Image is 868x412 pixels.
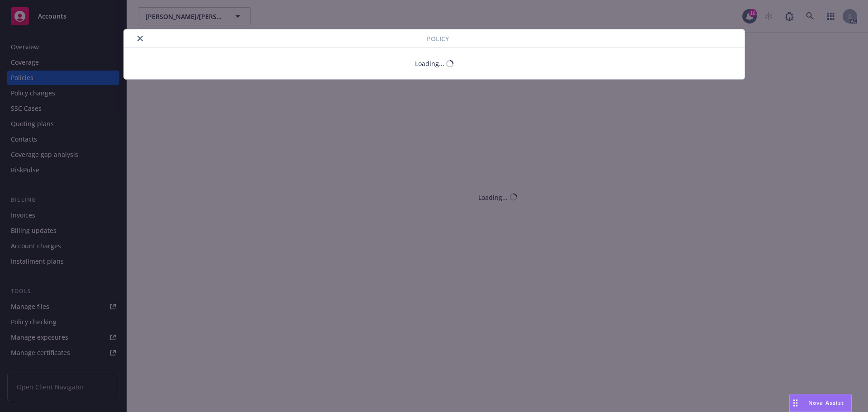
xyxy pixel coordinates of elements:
[808,399,844,407] span: Nova Assist
[427,34,449,43] span: Policy
[415,59,444,68] div: Loading...
[790,394,801,412] div: Drag to move
[789,394,852,412] button: Nova Assist
[135,33,146,44] button: close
